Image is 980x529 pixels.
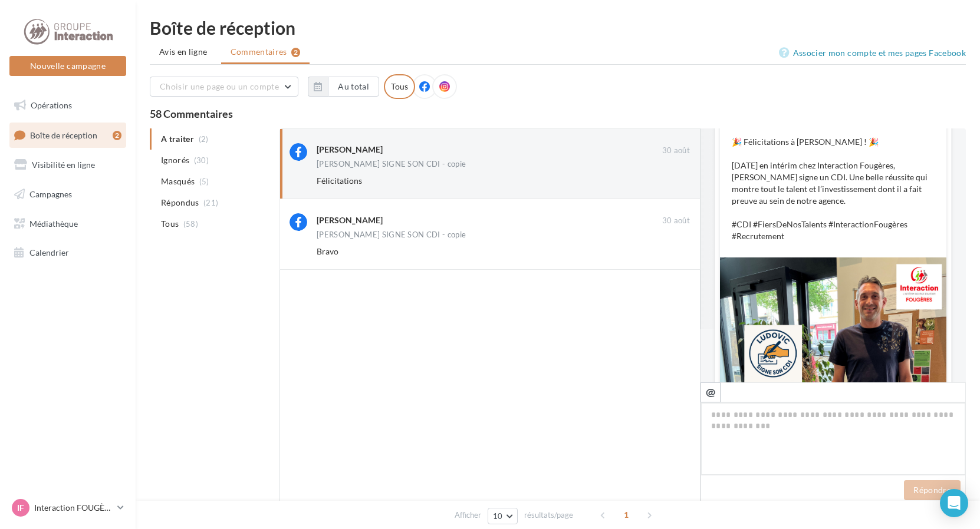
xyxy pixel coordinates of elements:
[328,77,379,97] button: Au total
[7,153,129,177] a: Visibilité en ligne
[904,480,961,500] button: Répondre
[150,108,966,119] div: 58 Commentaires
[940,489,968,517] div: Open Intercom Messenger
[7,211,129,236] a: Médiathèque
[308,77,379,97] button: Au total
[317,144,383,156] div: [PERSON_NAME]
[732,136,935,242] p: 🎉 Félicitations à [PERSON_NAME] ! 🎉 [DATE] en intérim chez Interaction Fougères, [PERSON_NAME] si...
[161,218,179,230] span: Tous
[9,56,126,76] button: Nouvelle campagne
[317,160,466,168] div: [PERSON_NAME] SIGNE SON CDI - copie
[161,176,195,187] span: Masqués
[7,240,129,265] a: Calendrier
[7,123,129,148] a: Boîte de réception2
[662,216,690,226] span: 30 août
[317,176,362,186] span: Félicitations
[455,510,481,521] span: Afficher
[524,510,573,521] span: résultats/page
[29,218,78,228] span: Médiathèque
[317,246,338,256] span: Bravo
[779,46,966,60] a: Associer mon compte et mes pages Facebook
[493,511,503,521] span: 10
[203,198,218,207] span: (21)
[317,231,466,239] div: [PERSON_NAME] SIGNE SON CDI - copie
[7,182,129,207] a: Campagnes
[160,81,279,91] span: Choisir une page ou un compte
[113,131,121,140] div: 2
[488,508,518,524] button: 10
[17,502,24,514] span: IF
[150,77,298,97] button: Choisir une page ou un compte
[194,156,209,165] span: (30)
[159,46,208,58] span: Avis en ligne
[161,197,199,209] span: Répondus
[701,382,721,402] button: @
[199,177,209,186] span: (5)
[706,386,716,397] i: @
[161,154,189,166] span: Ignorés
[30,130,97,140] span: Boîte de réception
[7,93,129,118] a: Opérations
[9,497,126,519] a: IF Interaction FOUGÈRES
[29,247,69,257] span: Calendrier
[34,502,113,514] p: Interaction FOUGÈRES
[32,160,95,170] span: Visibilité en ligne
[617,505,636,524] span: 1
[183,219,198,229] span: (58)
[662,146,690,156] span: 30 août
[317,214,383,226] div: [PERSON_NAME]
[29,189,72,199] span: Campagnes
[150,19,966,37] div: Boîte de réception
[384,74,415,99] div: Tous
[31,100,72,110] span: Opérations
